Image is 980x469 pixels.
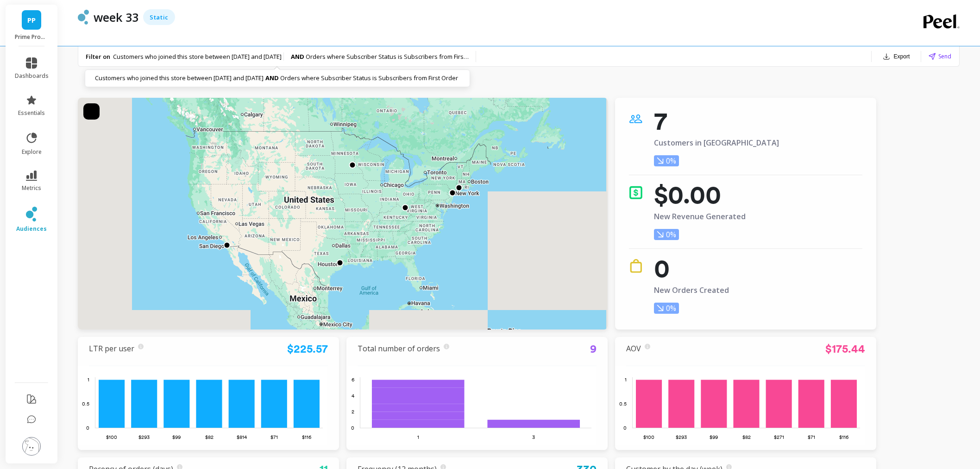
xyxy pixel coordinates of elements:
[16,225,47,233] span: audiences
[654,112,779,130] p: 7
[291,52,306,61] strong: AND
[654,286,729,294] p: New Orders Created
[86,52,110,61] p: Filter on
[22,437,41,456] img: profile picture
[169,78,188,86] p: [DATE]
[287,342,328,355] a: $225.57
[629,185,643,199] img: icon
[654,259,729,278] p: 0
[143,9,175,25] div: Static
[306,52,484,61] span: Orders where Subscriber Status is Subscribers from First Order
[78,10,89,25] img: header icon
[94,9,138,25] p: week 33
[825,342,865,355] a: $175.44
[654,155,679,166] p: 0%
[654,185,746,204] p: $0.00
[113,52,282,61] span: Customers who joined this store between [DATE] and [DATE]
[27,15,36,25] span: PP
[654,212,746,221] p: New Revenue Generated
[629,259,643,273] img: icon
[590,342,597,355] a: 9
[15,33,49,41] p: Prime Prometics™
[626,343,641,354] a: AOV
[358,343,440,354] a: Total number of orders
[15,72,49,80] span: dashboards
[929,52,951,61] button: Send
[938,52,951,61] span: Send
[654,139,779,147] p: Customers in [GEOGRAPHIC_DATA]
[879,50,914,63] button: Export
[18,109,45,117] span: essentials
[654,303,679,314] p: 0%
[99,78,147,86] p: [PERSON_NAME]
[22,184,41,192] span: metrics
[89,343,134,354] a: LTR per user
[629,112,643,126] img: icon
[654,229,679,240] p: 0%
[22,148,42,156] span: explore
[210,78,254,86] p: [DATE] 1:35 AM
